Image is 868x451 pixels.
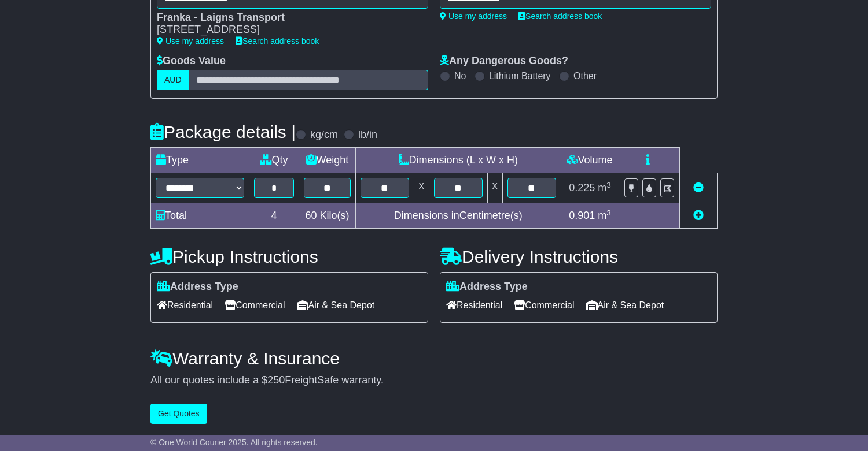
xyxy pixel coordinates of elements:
[489,70,551,81] label: Lithium Battery
[157,36,224,46] a: Use my address
[606,208,611,217] sup: 3
[518,12,602,21] a: Search address book
[151,203,249,229] td: Total
[236,36,319,46] a: Search address book
[446,296,502,314] span: Residential
[150,247,428,266] h4: Pickup Instructions
[305,210,317,221] span: 60
[157,12,417,24] div: Franka - Laigns Transport
[414,173,429,203] td: x
[310,129,338,141] label: kg/cm
[151,148,249,173] td: Type
[514,296,574,314] span: Commercial
[569,182,595,193] span: 0.225
[598,210,611,221] span: m
[355,148,561,173] td: Dimensions (L x W x H)
[454,70,466,81] label: No
[299,148,355,173] td: Weight
[573,70,597,81] label: Other
[150,349,718,368] h4: Warranty & Insurance
[157,24,417,36] div: [STREET_ADDRESS]
[267,374,285,386] span: 250
[606,181,611,189] sup: 3
[598,182,611,193] span: m
[157,55,226,68] label: Goods Value
[157,281,238,293] label: Address Type
[358,129,377,141] label: lb/in
[157,296,213,314] span: Residential
[355,203,561,229] td: Dimensions in Centimetre(s)
[150,438,318,447] span: © One World Courier 2025. All rights reserved.
[586,296,664,314] span: Air & Sea Depot
[150,374,718,387] div: All our quotes include a $ FreightSafe warranty.
[569,210,595,221] span: 0.901
[487,173,502,203] td: x
[440,55,568,68] label: Any Dangerous Goods?
[249,148,299,173] td: Qty
[693,210,704,221] a: Add new item
[249,203,299,229] td: 4
[297,296,375,314] span: Air & Sea Depot
[440,12,507,21] a: Use my address
[150,122,296,141] h4: Package details |
[299,203,355,229] td: Kilo(s)
[440,247,718,266] h4: Delivery Instructions
[446,281,528,293] label: Address Type
[157,70,189,90] label: AUD
[561,148,619,173] td: Volume
[150,404,207,424] button: Get Quotes
[225,296,285,314] span: Commercial
[693,182,704,193] a: Remove this item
